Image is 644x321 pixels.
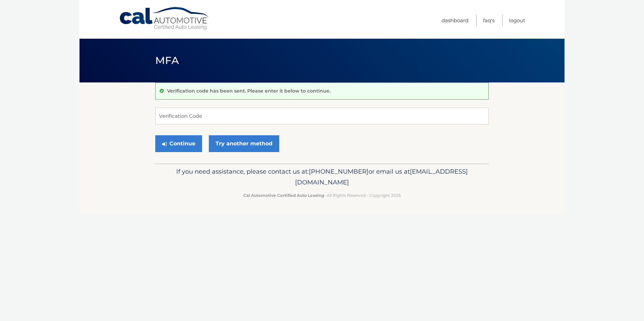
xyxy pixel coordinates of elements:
a: Cal Automotive [119,7,210,31]
span: MFA [155,54,179,67]
input: Verification Code [155,108,489,124]
span: [EMAIL_ADDRESS][DOMAIN_NAME] [295,168,468,186]
span: [PHONE_NUMBER] [309,168,368,175]
strong: Cal Automotive Certified Auto Leasing [243,193,324,198]
p: - All Rights Reserved - Copyright 2025 [160,192,484,199]
button: Continue [155,135,202,152]
a: Try another method [209,135,279,152]
a: Logout [509,15,525,26]
a: Dashboard [442,15,469,26]
p: Verification code has been sent. Please enter it below to continue. [167,88,330,94]
a: FAQ's [483,15,494,26]
p: If you need assistance, please contact us at: or email us at [160,166,484,188]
